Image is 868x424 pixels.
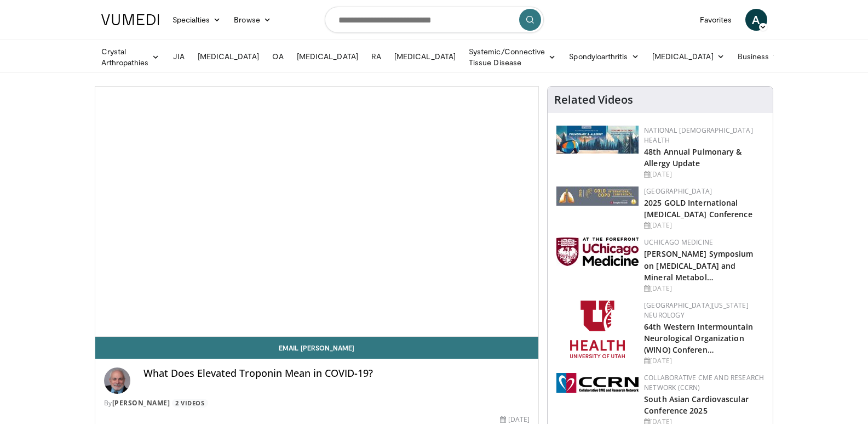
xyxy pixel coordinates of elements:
div: [DATE] [644,284,764,293]
img: a04ee3ba-8487-4636-b0fb-5e8d268f3737.png.150x105_q85_autocrop_double_scale_upscale_version-0.2.png [556,373,639,393]
video-js: Video Player [95,87,539,337]
img: f6362829-b0a3-407d-a044-59546adfd345.png.150x105_q85_autocrop_double_scale_upscale_version-0.2.png [570,301,625,358]
a: 2 Videos [172,399,208,408]
a: [MEDICAL_DATA] [191,46,266,67]
img: 5f87bdfb-7fdf-48f0-85f3-b6bcda6427bf.jpg.150x105_q85_autocrop_double_scale_upscale_version-0.2.jpg [556,238,639,266]
a: Spondyloarthritis [562,46,645,67]
a: 2025 GOLD International [MEDICAL_DATA] Conference [644,197,752,219]
a: 64th Western Intermountain Neurological Organization (WINO) Conferen… [644,321,753,355]
a: Favorites [693,9,739,31]
a: [MEDICAL_DATA] [646,46,731,67]
a: Business [731,46,787,67]
a: [GEOGRAPHIC_DATA] [644,186,712,196]
img: VuMedi Logo [101,14,159,25]
a: Specialties [166,9,228,31]
a: A [745,9,767,31]
a: OA [266,46,290,67]
a: Browse [227,9,278,31]
a: JIA [166,46,191,67]
h4: Related Videos [554,93,633,106]
a: Crystal Arthropathies [95,46,166,68]
a: [MEDICAL_DATA] [388,46,462,67]
img: Avatar [104,368,130,394]
a: National [DEMOGRAPHIC_DATA] Health [644,126,753,145]
a: [GEOGRAPHIC_DATA][US_STATE] Neurology [644,301,749,320]
div: [DATE] [644,356,764,366]
input: Search topics, interventions [325,7,544,33]
a: RA [365,46,388,67]
div: [DATE] [644,221,764,230]
div: [DATE] [644,169,764,179]
a: South Asian Cardiovascular Conference 2025 [644,394,749,416]
img: b90f5d12-84c1-472e-b843-5cad6c7ef911.jpg.150x105_q85_autocrop_double_scale_upscale_version-0.2.jpg [556,126,639,154]
div: By [104,398,530,408]
a: [PERSON_NAME] Symposium on [MEDICAL_DATA] and Mineral Metabol… [644,248,753,282]
a: Systemic/Connective Tissue Disease [462,46,562,68]
a: 48th Annual Pulmonary & Allergy Update [644,146,741,168]
a: [MEDICAL_DATA] [290,46,365,67]
a: [PERSON_NAME] [112,398,170,408]
h4: What Does Elevated Troponin Mean in COVID-19? [143,368,530,380]
a: Collaborative CME and Research Network (CCRN) [644,373,764,392]
img: 29f03053-4637-48fc-b8d3-cde88653f0ec.jpeg.150x105_q85_autocrop_double_scale_upscale_version-0.2.jpg [556,186,639,206]
a: UChicago Medicine [644,238,713,247]
a: Email [PERSON_NAME] [95,337,539,359]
